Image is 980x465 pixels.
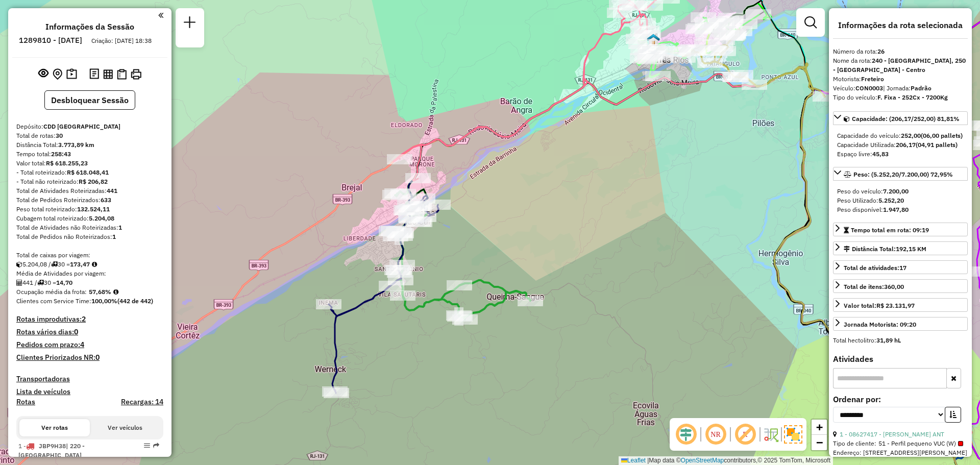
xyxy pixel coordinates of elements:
span: | Jornada: [883,84,932,92]
div: Distância Total: [844,244,926,254]
em: Opções [144,443,150,449]
a: 1 - 08627417 - [PERSON_NAME] ANT [840,430,944,438]
label: Ordenar por: [833,393,968,405]
div: Motorista: [833,75,968,84]
a: Rotas [16,398,35,406]
img: Fluxo de ruas [763,426,779,443]
a: Capacidade: (206,17/252,00) 81,81% [833,111,968,125]
div: Capacidade do veículo: [837,131,964,140]
a: Jornada Motorista: 09:20 [833,317,968,331]
button: Centralizar mapa no depósito ou ponto de apoio [51,66,64,82]
span: 1 - [18,442,85,459]
h4: Rotas improdutivas: [16,315,163,324]
h6: 1289810 - [DATE] [19,36,82,45]
div: Peso: (5.252,20/7.200,00) 72,95% [833,183,968,218]
strong: 132.524,11 [77,205,110,213]
h4: Atividades [833,354,968,364]
strong: R$ 618.048,41 [67,168,109,176]
div: Espaço livre: [837,150,964,159]
div: Capacidade: (206,17/252,00) 81,81% [833,127,968,163]
h4: Recargas: 14 [121,398,163,406]
div: Total de Atividades não Roteirizadas: [16,223,163,232]
strong: 4 [80,340,84,349]
button: Imprimir Rotas [129,67,143,82]
img: Três Rios [647,33,660,46]
strong: 26 [877,47,885,55]
span: JBP9H38 [39,442,66,450]
div: Número da rota: [833,47,968,56]
span: 51 - Perfil pequeno VUC (W) [878,439,963,448]
a: Clique aqui para minimizar o painel [158,9,163,21]
i: Total de Atividades [16,280,22,286]
a: Total de atividades:17 [833,260,968,274]
span: Ocupação média da frota: [16,288,87,296]
button: Visualizar Romaneio [115,67,129,82]
div: Jornada Motorista: 09:20 [844,320,916,329]
a: Valor total:R$ 23.131,97 [833,298,968,312]
div: Veículo: [833,84,968,93]
strong: 1 [112,233,116,240]
button: Ver rotas [19,419,90,436]
strong: 441 [107,187,117,194]
strong: CDD [GEOGRAPHIC_DATA] [43,123,120,130]
strong: R$ 206,82 [79,178,108,185]
span: Peso: (5.252,20/7.200,00) 72,95% [853,170,953,178]
strong: Freteiro [861,75,884,83]
a: OpenStreetMap [681,457,724,464]
strong: 2 [82,314,86,324]
strong: F. Fixa - 252Cx - 7200Kg [877,93,948,101]
div: Endereço: [STREET_ADDRESS][PERSON_NAME] [833,448,968,457]
span: Capacidade: (206,17/252,00) 81,81% [852,115,960,123]
strong: 17 [899,264,906,272]
strong: (04,91 pallets) [916,141,958,149]
div: Map data © contributors,© 2025 TomTom, Microsoft [619,456,833,465]
div: Tipo do veículo: [833,93,968,102]
strong: 1 [118,224,122,231]
a: Zoom out [812,435,827,450]
div: Valor total: [844,301,915,310]
a: Tempo total em rota: 09:19 [833,223,968,236]
strong: 633 [101,196,111,204]
div: Distância Total: [16,140,163,150]
div: Total de Pedidos não Roteirizados: [16,232,163,241]
div: 5.204,08 / 30 = [16,260,163,269]
a: Peso: (5.252,20/7.200,00) 72,95% [833,167,968,181]
h4: Informações da Sessão [45,22,134,32]
div: Peso Utilizado: [837,196,964,205]
span: Ocultar deslocamento [674,422,698,447]
strong: 252,00 [901,132,921,139]
h4: Pedidos com prazo: [16,340,84,349]
i: Total de rotas [37,280,44,286]
i: Meta Caixas/viagem: 155,90 Diferença: 17,57 [92,261,97,267]
div: Total de Pedidos Roteirizados: [16,195,163,205]
strong: 258:43 [51,150,71,158]
i: Total de rotas [51,261,58,267]
strong: R$ 23.131,97 [876,302,915,309]
h4: Clientes Priorizados NR: [16,353,163,362]
div: Peso total roteirizado: [16,205,163,214]
a: Nova sessão e pesquisa [180,12,200,35]
div: Total hectolitro: [833,336,968,345]
strong: 240 - [GEOGRAPHIC_DATA], 250 - [GEOGRAPHIC_DATA] - Centro [833,57,966,74]
strong: 1.947,80 [883,206,909,213]
strong: 31,89 hL [876,336,901,344]
strong: 360,00 [884,283,904,290]
img: Exibir/Ocultar setores [784,425,802,444]
div: Capacidade Utilizada: [837,140,964,150]
div: Total de Atividades Roteirizadas: [16,186,163,195]
span: 192,15 KM [896,245,926,253]
strong: 173,47 [70,260,90,268]
h4: Lista de veículos [16,387,163,396]
strong: 57,68% [89,288,111,296]
div: Nome da rota: [833,56,968,75]
strong: 45,83 [872,150,889,158]
strong: Padrão [911,84,932,92]
strong: (06,00 pallets) [921,132,963,139]
div: Valor total: [16,159,163,168]
div: - Total roteirizado: [16,168,163,177]
strong: 0 [74,327,78,336]
div: Cubagem total roteirizado: [16,214,163,223]
span: Exibir rótulo [733,422,757,447]
div: 441 / 30 = [16,278,163,287]
i: Cubagem total roteirizado [16,261,22,267]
